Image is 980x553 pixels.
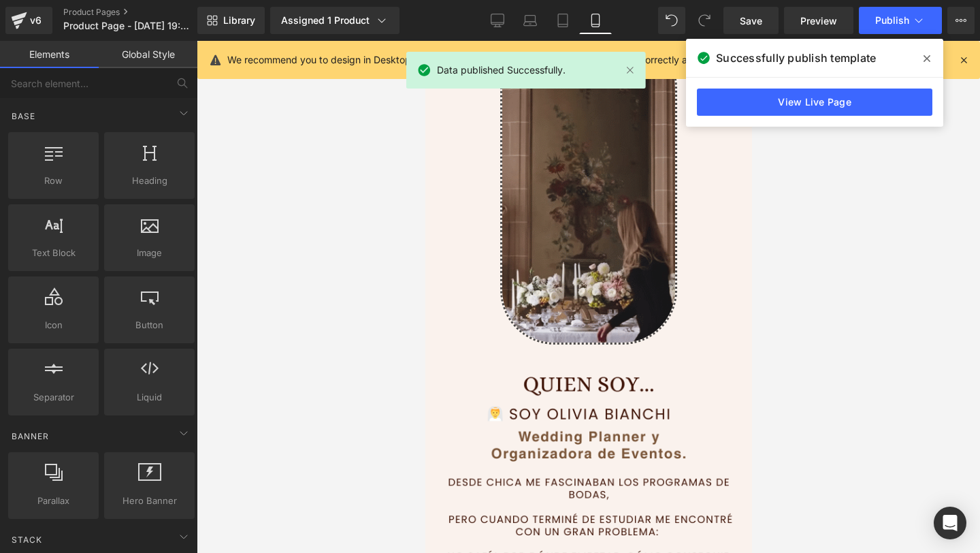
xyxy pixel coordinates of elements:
span: Image [108,246,191,260]
a: Preview [784,7,853,34]
span: Parallax [12,494,95,508]
a: Global Style [99,41,197,68]
span: Base [10,110,37,123]
button: Publish [859,7,942,34]
span: Hero Banner [108,494,191,508]
span: Preview [800,14,837,28]
button: More [947,7,975,34]
div: v6 [27,12,44,29]
span: Data published Successfully. [437,63,566,78]
div: Assigned 1 Product [281,14,389,27]
div: Open Intercom Messenger [934,507,966,539]
span: Separator [12,390,95,405]
span: Heading [108,174,191,188]
button: Redo [691,7,718,34]
a: v6 [5,7,52,34]
span: Text Block [12,246,95,260]
span: Library [223,14,255,27]
a: View Live Page [697,89,932,116]
a: New Library [197,7,265,34]
a: Tablet [546,7,579,34]
span: Row [12,174,95,188]
span: Stack [10,533,44,546]
span: Icon [12,318,95,332]
a: Laptop [514,7,546,34]
a: Product Pages [63,7,220,18]
span: Save [740,14,762,28]
a: Desktop [481,7,514,34]
span: Publish [875,15,909,26]
button: Undo [658,7,685,34]
span: Button [108,318,191,332]
span: Successfully publish template [716,50,876,66]
a: Mobile [579,7,612,34]
span: Banner [10,430,50,443]
span: Product Page - [DATE] 19:07:10 [63,20,194,31]
p: We recommend you to design in Desktop first to ensure the responsive layout would display correct... [227,52,850,67]
span: Liquid [108,390,191,405]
